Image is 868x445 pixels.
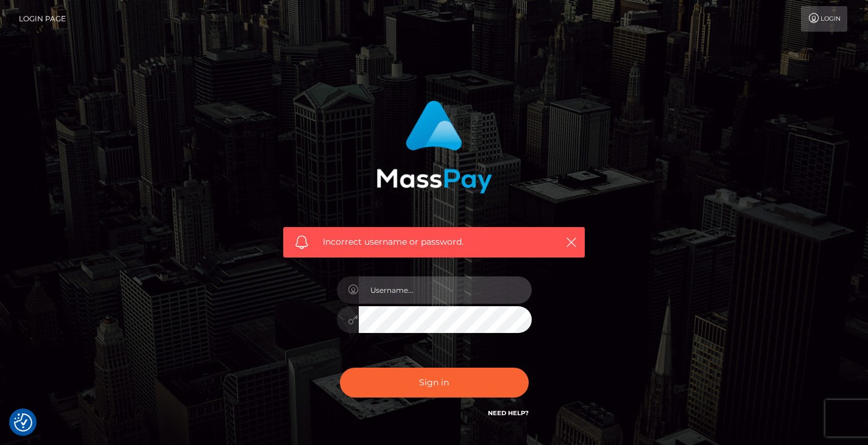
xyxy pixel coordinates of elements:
[488,409,529,417] a: Need Help?
[14,413,32,432] button: Consent Preferences
[340,368,529,398] button: Sign in
[323,236,545,248] span: Incorrect username or password.
[359,276,532,304] input: Username...
[801,6,847,32] a: Login
[376,100,492,194] img: MassPay Login
[14,413,32,432] img: Revisit consent button
[19,6,66,32] a: Login Page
